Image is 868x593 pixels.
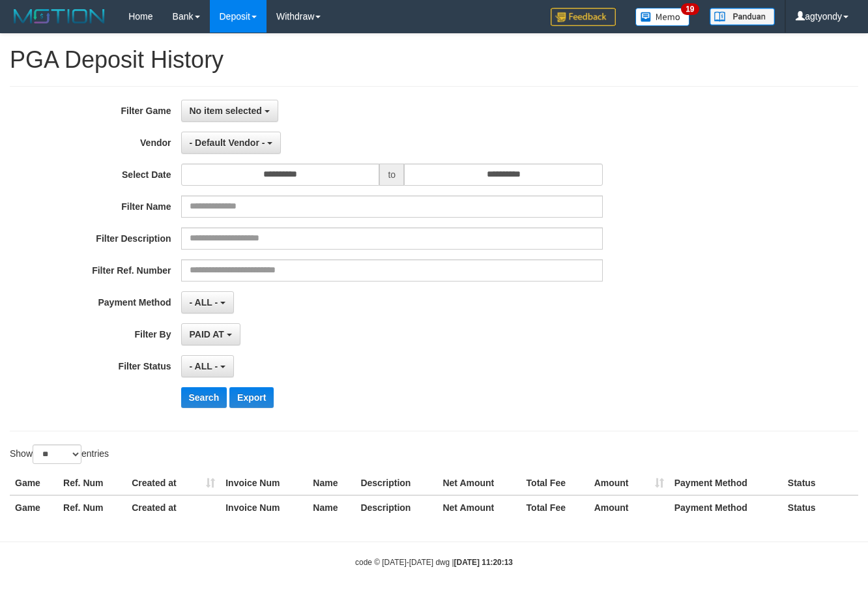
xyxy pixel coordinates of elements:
span: - ALL - [190,361,218,371]
button: Export [229,387,274,408]
th: Net Amount [437,471,521,495]
th: Name [308,495,355,519]
button: No item selected [181,100,278,122]
th: Status [783,495,858,519]
th: Created at [126,471,220,495]
button: - ALL - [181,291,234,313]
th: Payment Method [669,471,783,495]
img: panduan.png [710,8,775,25]
img: Feedback.jpg [551,8,616,26]
span: PAID AT [190,329,224,340]
th: Game [10,471,58,495]
select: Showentries [33,444,81,464]
span: - ALL - [190,297,218,308]
th: Created at [126,495,220,519]
button: PAID AT [181,323,240,345]
button: Search [181,387,227,408]
th: Total Fee [521,495,589,519]
th: Name [308,471,355,495]
span: 19 [681,3,699,15]
button: - Default Vendor - [181,132,282,154]
th: Game [10,495,58,519]
th: Ref. Num [58,495,126,519]
img: MOTION_logo.png [10,7,109,26]
label: Show entries [10,444,109,464]
th: Invoice Num [220,495,308,519]
h1: PGA Deposit History [10,47,858,73]
th: Payment Method [669,495,783,519]
th: Amount [589,495,669,519]
span: No item selected [190,106,262,116]
th: Description [355,495,437,519]
button: - ALL - [181,355,234,377]
span: - Default Vendor - [190,137,265,148]
strong: [DATE] 11:20:13 [454,558,513,567]
img: Button%20Memo.svg [635,8,690,26]
th: Description [355,471,437,495]
th: Ref. Num [58,471,126,495]
th: Total Fee [521,471,589,495]
th: Amount [589,471,669,495]
small: code © [DATE]-[DATE] dwg | [355,558,513,567]
th: Net Amount [437,495,521,519]
th: Status [783,471,858,495]
th: Invoice Num [220,471,308,495]
span: to [379,164,404,186]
